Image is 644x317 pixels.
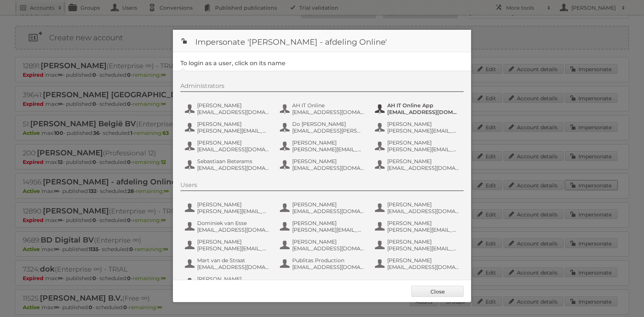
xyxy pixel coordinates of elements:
span: [PERSON_NAME] [197,276,269,282]
span: [PERSON_NAME] [197,238,269,245]
span: Dominiek van Esse [197,220,269,226]
button: [PERSON_NAME] [EMAIL_ADDRESS][DOMAIN_NAME] [374,157,462,172]
span: [PERSON_NAME][EMAIL_ADDRESS][DOMAIN_NAME] [197,245,269,252]
span: [PERSON_NAME] [197,139,269,146]
span: [PERSON_NAME][EMAIL_ADDRESS][DOMAIN_NAME] [387,245,460,252]
button: [PERSON_NAME] [PERSON_NAME][EMAIL_ADDRESS][DOMAIN_NAME] [374,238,462,253]
div: Administrators [180,82,464,92]
button: AH IT Online App [EMAIL_ADDRESS][DOMAIN_NAME] [374,101,462,116]
button: [PERSON_NAME] [PERSON_NAME][EMAIL_ADDRESS][DOMAIN_NAME] [279,139,367,153]
span: [EMAIL_ADDRESS][DOMAIN_NAME] [197,264,269,270]
span: [PERSON_NAME] [292,238,364,245]
button: [PERSON_NAME] [PERSON_NAME][EMAIL_ADDRESS][DOMAIN_NAME] [374,219,462,234]
span: [EMAIL_ADDRESS][DOMAIN_NAME] [197,146,269,153]
button: Mart van de Straat [EMAIL_ADDRESS][DOMAIN_NAME] [184,256,272,271]
span: [EMAIL_ADDRESS][PERSON_NAME][DOMAIN_NAME] [292,127,364,134]
button: Sebastiaan Beterams [EMAIL_ADDRESS][DOMAIN_NAME] [184,157,272,172]
span: [EMAIL_ADDRESS][DOMAIN_NAME] [197,226,269,233]
span: [EMAIL_ADDRESS][DOMAIN_NAME] [387,264,460,270]
button: [PERSON_NAME] [EMAIL_ADDRESS][DOMAIN_NAME] [184,101,272,116]
span: [PERSON_NAME][EMAIL_ADDRESS][DOMAIN_NAME] [292,146,364,153]
span: Publitas Production [292,257,364,264]
button: [PERSON_NAME] [PERSON_NAME][EMAIL_ADDRESS][DOMAIN_NAME] [374,120,462,135]
span: [PERSON_NAME][EMAIL_ADDRESS][DOMAIN_NAME] [387,146,460,153]
span: Mart van de Straat [197,257,269,264]
legend: To login as a user, click on its name [180,60,285,67]
span: [EMAIL_ADDRESS][DOMAIN_NAME] [387,165,460,171]
span: [PERSON_NAME] [387,139,460,146]
span: [PERSON_NAME][EMAIL_ADDRESS][DOMAIN_NAME] [387,226,460,233]
span: [EMAIL_ADDRESS][DOMAIN_NAME] [197,109,269,115]
button: [PERSON_NAME] [PERSON_NAME][EMAIL_ADDRESS][DOMAIN_NAME] [374,139,462,153]
span: [PERSON_NAME] [292,220,364,226]
span: [PERSON_NAME] [387,238,460,245]
a: Close [411,286,464,297]
button: [PERSON_NAME] [PERSON_NAME][EMAIL_ADDRESS][DOMAIN_NAME] [184,200,272,215]
span: [PERSON_NAME] [387,121,460,127]
span: [PERSON_NAME][EMAIL_ADDRESS][DOMAIN_NAME] [197,208,269,215]
button: Do [PERSON_NAME] [EMAIL_ADDRESS][PERSON_NAME][DOMAIN_NAME] [279,120,367,135]
button: [PERSON_NAME] [EMAIL_ADDRESS][DOMAIN_NAME] [279,238,367,253]
span: [PERSON_NAME] [292,201,364,208]
span: AH IT Online [292,102,364,109]
button: [PERSON_NAME] [PERSON_NAME][EMAIL_ADDRESS][DOMAIN_NAME] [184,120,272,135]
span: [PERSON_NAME] [387,201,460,208]
button: [PERSON_NAME] [EMAIL_ADDRESS][DOMAIN_NAME] [374,256,462,271]
span: [PERSON_NAME] [197,201,269,208]
span: [PERSON_NAME] [387,257,460,264]
span: [PERSON_NAME][EMAIL_ADDRESS][DOMAIN_NAME] [292,226,364,233]
span: [PERSON_NAME] [197,102,269,109]
span: [EMAIL_ADDRESS][DOMAIN_NAME] [292,208,364,215]
button: [PERSON_NAME] [EMAIL_ADDRESS][DOMAIN_NAME] [279,200,367,215]
span: [EMAIL_ADDRESS][DOMAIN_NAME] [292,109,364,115]
button: AH IT Online [EMAIL_ADDRESS][DOMAIN_NAME] [279,101,367,116]
button: [PERSON_NAME] [EMAIL_ADDRESS][DOMAIN_NAME] [374,200,462,215]
div: Users [180,181,464,191]
span: [EMAIL_ADDRESS][DOMAIN_NAME] [292,264,364,270]
button: [PERSON_NAME] [PERSON_NAME][EMAIL_ADDRESS][DOMAIN_NAME] [184,238,272,253]
span: [EMAIL_ADDRESS][DOMAIN_NAME] [292,165,364,171]
span: [PERSON_NAME][EMAIL_ADDRESS][DOMAIN_NAME] [387,127,460,134]
button: [PERSON_NAME] [EMAIL_ADDRESS][DOMAIN_NAME] [279,157,367,172]
span: [PERSON_NAME] [197,121,269,127]
span: [EMAIL_ADDRESS][DOMAIN_NAME] [387,208,460,215]
span: [PERSON_NAME] [387,220,460,226]
span: [PERSON_NAME] [292,158,364,165]
span: [PERSON_NAME] [387,158,460,165]
h1: Impersonate '[PERSON_NAME] - afdeling Online' [173,30,471,52]
span: [PERSON_NAME][EMAIL_ADDRESS][DOMAIN_NAME] [197,127,269,134]
button: Publitas Production [EMAIL_ADDRESS][DOMAIN_NAME] [279,256,367,271]
span: [EMAIL_ADDRESS][DOMAIN_NAME] [292,245,364,252]
span: [PERSON_NAME] [292,139,364,146]
span: Do [PERSON_NAME] [292,121,364,127]
span: [EMAIL_ADDRESS][DOMAIN_NAME] [197,165,269,171]
button: [PERSON_NAME] [EMAIL_ADDRESS][DOMAIN_NAME] [184,139,272,153]
span: AH IT Online App [387,102,460,109]
button: [PERSON_NAME] [PERSON_NAME][EMAIL_ADDRESS][DOMAIN_NAME] [184,275,272,290]
span: [EMAIL_ADDRESS][DOMAIN_NAME] [387,109,460,115]
button: Dominiek van Esse [EMAIL_ADDRESS][DOMAIN_NAME] [184,219,272,234]
span: Sebastiaan Beterams [197,158,269,165]
button: [PERSON_NAME] [PERSON_NAME][EMAIL_ADDRESS][DOMAIN_NAME] [279,219,367,234]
